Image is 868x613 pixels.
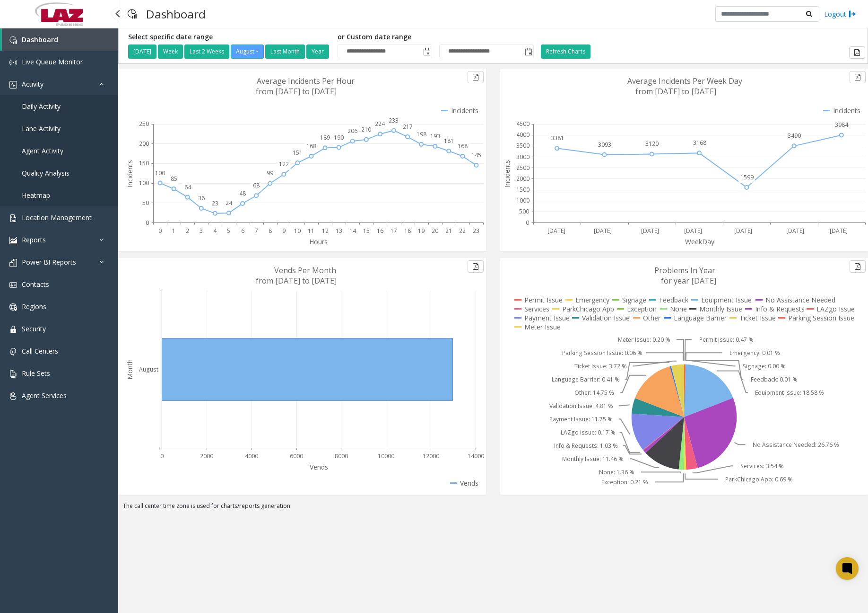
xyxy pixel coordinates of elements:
text: 5 [227,227,230,235]
text: 4000 [245,452,258,460]
text: LAZgo Issue: 0.17 % [561,428,616,436]
text: Validation Issue: 4.81 % [549,402,613,410]
img: 'icon' [9,237,17,244]
text: 4 [213,227,217,235]
text: 100 [155,169,165,177]
span: Heatmap [22,191,50,200]
text: 151 [293,149,303,157]
text: Signage: 0.00 % [743,362,786,370]
text: from [DATE] to [DATE] [256,275,337,286]
text: 50 [142,199,149,207]
h5: Select specific date range [128,33,330,41]
text: [DATE] [547,227,565,235]
text: 3381 [551,134,564,142]
text: 2000 [200,452,213,460]
text: 250 [139,120,149,128]
text: Vends [310,462,328,471]
img: 'icon' [9,36,17,44]
text: Services: 3.54 % [740,462,784,470]
text: 21 [445,227,452,235]
img: logout [849,9,856,19]
text: 210 [361,125,371,133]
text: 3 [200,227,203,235]
span: Contacts [22,280,49,289]
text: 85 [171,175,177,183]
text: None: 1.36 % [599,468,634,476]
text: 7 [255,227,258,235]
span: Security [22,324,46,333]
text: from [DATE] to [DATE] [256,86,337,97]
span: Live Queue Monitor [22,57,83,66]
text: 3984 [835,121,849,129]
button: Last Month [265,44,305,59]
text: 500 [519,207,529,215]
text: 4500 [516,120,529,128]
text: [DATE] [594,227,612,235]
button: Export to pdf [849,46,865,59]
button: Export to pdf [850,71,866,83]
text: 0 [146,219,149,227]
text: 36 [198,194,205,202]
text: 23 [212,199,218,207]
text: Month [125,359,134,380]
text: 206 [347,127,357,135]
button: Last 2 Weeks [184,44,229,59]
text: Info & Requests: 1.03 % [554,442,618,450]
text: [DATE] [786,227,804,235]
text: Language Barrier: 0.41 % [552,375,620,383]
text: 2000 [516,175,529,183]
span: Call Centers [22,346,58,355]
text: 24 [226,199,233,207]
button: Export to pdf [850,260,866,273]
text: Meter Issue: 0.20 % [618,336,670,344]
text: 8 [269,227,272,235]
img: 'icon' [9,303,17,311]
text: 99 [267,169,273,177]
span: Lane Activity [22,124,61,133]
img: 'icon' [9,326,17,333]
text: Ticket Issue: 3.72 % [574,362,627,370]
text: 3093 [598,141,611,149]
text: 8000 [335,452,348,460]
a: Logout [824,9,856,19]
text: 3000 [516,153,529,161]
text: No Assistance Needed: 26.76 % [753,441,839,449]
span: Agent Services [22,391,67,400]
text: 1599 [740,173,754,181]
text: 68 [253,181,260,189]
img: 'icon' [9,348,17,355]
button: Year [306,44,329,59]
text: 3490 [788,132,801,140]
text: 20 [432,227,438,235]
img: 'icon' [9,370,17,378]
text: 22 [459,227,466,235]
text: 12 [322,227,329,235]
span: Reports [22,235,46,244]
a: Dashboard [2,28,118,51]
text: Average Incidents Per Hour [257,76,355,86]
span: Power BI Reports [22,258,76,267]
text: Incidents [503,160,512,187]
text: Incidents [125,160,134,187]
span: Toggle popup [523,45,533,58]
text: 150 [139,159,149,167]
span: Activity [22,80,43,89]
text: 10 [294,227,301,235]
img: 'icon' [9,392,17,400]
text: 15 [363,227,370,235]
text: Feedback: 0.01 % [751,375,798,383]
text: 193 [430,132,440,140]
text: [DATE] [830,227,848,235]
img: 'icon' [9,81,17,89]
text: 233 [389,116,399,124]
text: 17 [391,227,397,235]
text: 3120 [645,140,659,148]
text: 168 [458,142,468,150]
text: 16 [377,227,383,235]
text: 13 [336,227,342,235]
span: Dashboard [22,35,58,44]
text: Permit Issue: 0.47 % [699,336,754,344]
button: [DATE] [128,44,156,59]
text: 217 [403,123,413,131]
text: Vends Per Month [274,265,336,275]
